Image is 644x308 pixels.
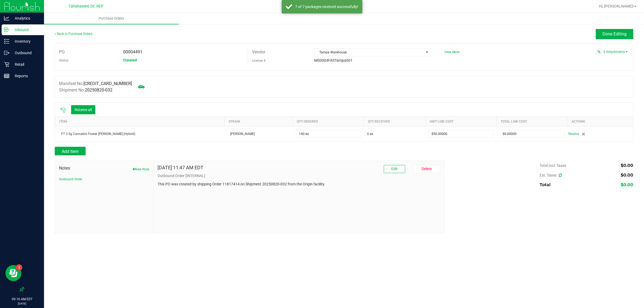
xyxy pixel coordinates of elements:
th: Qty Received [364,116,426,126]
label: Vendor [252,48,265,56]
th: Actions [568,116,633,126]
th: Unit Line Cost [426,116,497,126]
th: Total Line Cost [496,116,568,126]
label: Pin the sidebar to full width on large screens [19,287,25,292]
div: FT 3.5g Cannabis Flower [PERSON_NAME] (Hybrid) [58,131,221,136]
label: Status [59,56,68,64]
span: $0.00 [621,173,633,178]
p: This PO was created by shipping Order 11817414 on Shipment 20250820-032 from the Origin facility. [158,181,440,187]
span: 0 ea [367,131,373,136]
th: Qty Ordered [293,116,364,126]
p: Outbound [9,50,42,56]
span: Delete [422,167,432,171]
span: Add Item [62,149,79,154]
span: 00004491 [123,49,142,54]
span: Tampa Warehouse [314,49,424,56]
p: 09:16 AM EDT [2,297,42,302]
span: Done Editing [602,31,627,36]
button: Receive all [71,105,95,114]
p: Reports [9,73,42,79]
span: [CREDIT_CARD_NUMBER] [83,81,132,86]
span: Attach a document [595,48,603,55]
span: Receive [568,131,579,137]
input: $0.00000 [500,130,564,138]
inline-svg: Analytics [4,16,9,21]
span: [PERSON_NAME] [228,132,255,136]
p: Inbound [9,27,42,33]
span: Total [540,182,551,187]
span: Est. Taxes [540,173,562,177]
button: Edit [384,165,405,173]
button: Add Item [55,147,86,155]
a: View More [444,50,459,54]
a: Purchase Orders [44,13,179,24]
span: Edit [391,167,398,171]
inline-svg: Retail [4,62,9,67]
span: $0.00 [621,182,633,187]
label: PO [59,48,65,56]
iframe: Resource center unread badge [16,264,22,271]
inline-svg: Outbound [4,50,9,56]
button: Outbound Order [59,177,82,182]
span: $0.00 [621,163,633,168]
th: Item [55,116,225,126]
span: Mark as not Arrived [136,81,147,92]
span: Purchase Orders [92,16,131,21]
span: M00004FASTampa001 [314,58,353,63]
span: 20250820-032 [85,87,112,93]
inline-svg: Inventory [4,39,9,44]
button: Delete [413,165,440,173]
inline-svg: Reports [4,73,9,79]
p: [DATE] [2,302,42,306]
p: Inventory [9,38,42,45]
iframe: Resource center [5,265,21,281]
button: Done Editing [596,29,633,39]
button: New Note [133,167,149,172]
span: Hi, [PERSON_NAME]! [599,4,634,8]
label: Manifest No: [59,80,132,87]
a: Back to Purchase Orders [55,32,92,36]
span: Total Incl. Taxes [540,163,566,168]
input: $0.00000 [429,130,493,138]
inline-svg: Inbound [4,27,9,32]
label: Shipment No: [59,87,112,93]
a: 0 Attachments [603,50,628,54]
div: 7 of 7 packages received successfully! [295,4,358,9]
p: Analytics [9,15,42,21]
span: Notes [59,165,149,171]
label: License # [252,57,265,65]
input: 0 ea [296,130,360,138]
p: Retail [9,61,42,68]
span: Scan packages to receive [60,108,66,113]
h4: [DATE] 11:47 AM EDT [158,165,203,170]
th: Strain [224,116,292,126]
p: Outbound Order [INTERNAL] [158,173,440,179]
span: Tallahassee DC REP [68,4,103,9]
span: Created [123,58,137,62]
